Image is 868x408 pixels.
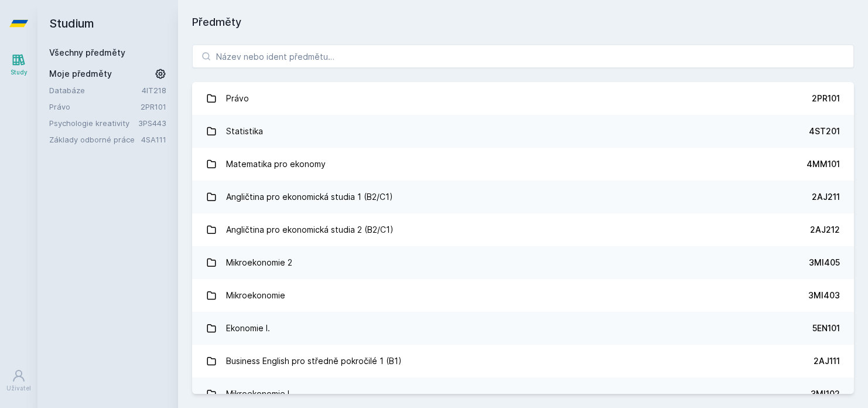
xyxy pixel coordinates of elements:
div: 4MM101 [807,158,840,170]
a: Statistika 4ST201 [192,115,854,148]
a: Mikroekonomie 2 3MI405 [192,246,854,279]
a: Základy odborné práce [49,134,141,145]
a: 3PS443 [138,118,166,128]
a: Všechny předměty [49,47,125,57]
span: Moje předměty [49,68,112,80]
a: Psychologie kreativity [49,117,138,129]
h1: Předměty [192,14,854,30]
a: Angličtina pro ekonomická studia 1 (B2/C1) 2AJ211 [192,181,854,213]
a: Matematika pro ekonomy 4MM101 [192,148,854,181]
div: Mikroekonomie 2 [226,251,292,274]
div: 2AJ211 [812,191,840,203]
div: 2AJ111 [814,355,840,367]
a: Uživatel [2,363,35,399]
div: Matematika pro ekonomy [226,152,326,176]
div: Angličtina pro ekonomická studia 2 (B2/C1) [226,218,394,242]
div: Ekonomie I. [226,317,270,340]
a: Angličtina pro ekonomická studia 2 (B2/C1) 2AJ212 [192,213,854,246]
div: 2PR101 [812,93,840,104]
div: 5EN101 [812,322,840,334]
div: Study [11,68,28,77]
div: Statistika [226,120,263,143]
a: 4SA111 [141,135,166,144]
a: Study [2,47,35,83]
a: Databáze [49,84,142,96]
div: Právo [226,87,249,110]
div: Mikroekonomie I [226,382,289,406]
div: Mikroekonomie [226,284,285,307]
input: Název nebo ident předmětu… [192,45,854,68]
div: 3MI102 [811,388,840,400]
div: 3MI405 [809,257,840,268]
a: Ekonomie I. 5EN101 [192,312,854,345]
div: Angličtina pro ekonomická studia 1 (B2/C1) [226,185,393,209]
a: Mikroekonomie 3MI403 [192,279,854,312]
div: 3MI403 [808,290,840,301]
div: Business English pro středně pokročilé 1 (B1) [226,349,402,373]
div: 4ST201 [809,125,840,137]
a: Právo 2PR101 [192,82,854,115]
div: Uživatel [6,384,31,393]
a: 2PR101 [141,102,166,111]
a: 4IT218 [142,86,166,95]
a: Právo [49,101,141,113]
div: 2AJ212 [810,224,840,236]
a: Business English pro středně pokročilé 1 (B1) 2AJ111 [192,345,854,378]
